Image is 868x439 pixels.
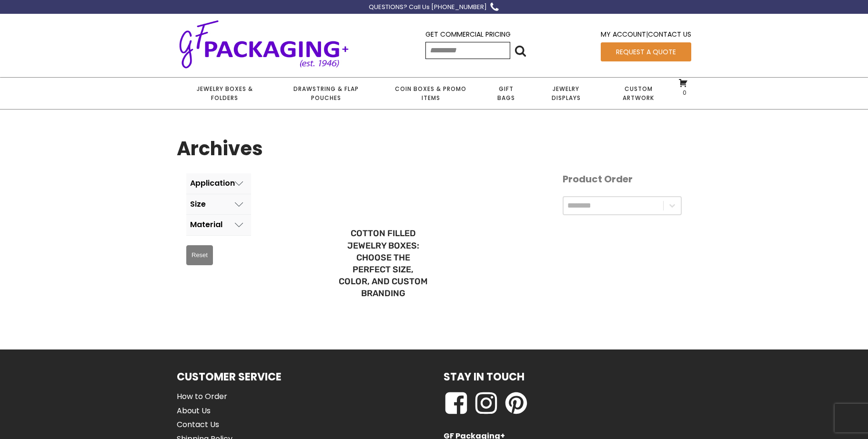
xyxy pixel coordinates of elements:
div: Application [190,179,235,188]
a: Contact Us [648,30,691,39]
button: Size [186,194,251,215]
h1: Stay in Touch [444,369,525,385]
div: | [601,29,691,42]
button: Material [186,215,251,235]
button: Application [186,173,251,194]
a: Request a Quote [601,42,691,61]
a: Cotton Filled Jewelry Boxes: Choose the Perfect Size, Color, and Custom Branding [337,228,429,299]
div: Size [190,200,206,209]
a: My Account [601,30,646,39]
a: About Us [177,405,250,417]
a: How to Order [177,390,250,403]
div: QUESTIONS? Call Us [PHONE_NUMBER] [369,2,487,12]
span: 0 [680,89,686,97]
a: Jewelry Displays [531,78,601,109]
a: Contact Us [177,419,250,431]
a: Drawstring & Flap Pouches [273,78,379,109]
img: GF Packaging + - Established 1946 [177,18,351,70]
a: Gift Bags [482,78,531,109]
h1: Archives [177,133,263,164]
a: Jewelry Boxes & Folders [177,78,273,109]
h1: Customer Service [177,369,282,385]
a: 0 [678,78,688,96]
a: Coin Boxes & Promo Items [380,78,482,109]
div: Material [190,220,222,229]
a: Custom Artwork [601,78,675,109]
a: Get Commercial Pricing [425,30,511,39]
